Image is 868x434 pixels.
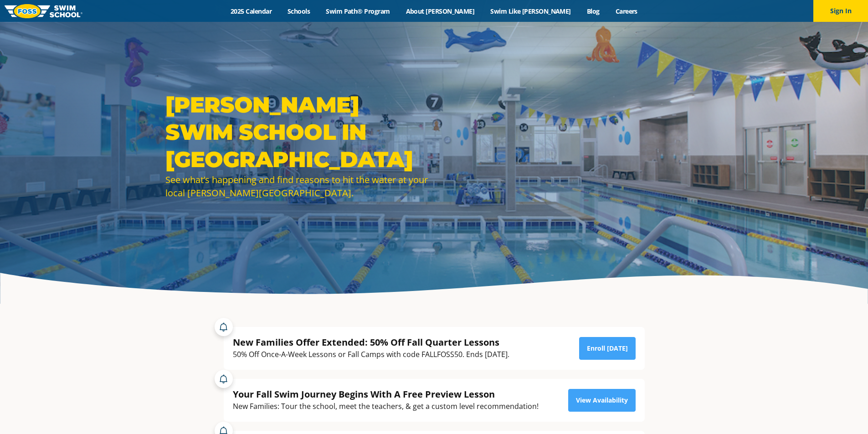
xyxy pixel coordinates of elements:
[398,7,483,15] a: About [PERSON_NAME]
[579,337,636,360] a: Enroll [DATE]
[233,400,539,413] div: New Families: Tour the school, meet the teachers, & get a custom level recommendation!
[233,388,539,400] div: Your Fall Swim Journey Begins With A Free Preview Lesson
[607,7,645,15] a: Careers
[233,348,509,361] div: 50% Off Once-A-Week Lessons or Fall Camps with code FALLFOSS50. Ends [DATE].
[165,91,430,173] h1: [PERSON_NAME] Swim School in [GEOGRAPHIC_DATA]
[233,336,509,348] div: New Families Offer Extended: 50% Off Fall Quarter Lessons
[483,7,579,15] a: Swim Like [PERSON_NAME]
[165,173,430,199] div: See what’s happening and find reasons to hit the water at your local [PERSON_NAME][GEOGRAPHIC_DATA].
[568,389,636,412] a: View Availability
[318,7,398,15] a: Swim Path® Program
[280,7,318,15] a: Schools
[223,7,280,15] a: 2025 Calendar
[579,7,607,15] a: Blog
[5,4,82,18] img: FOSS Swim School Logo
